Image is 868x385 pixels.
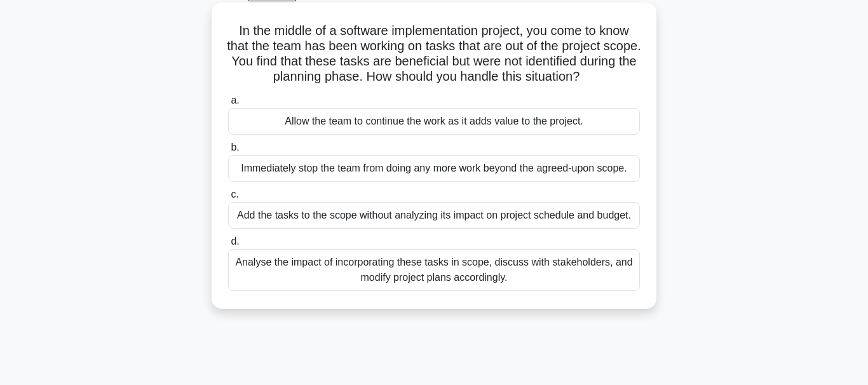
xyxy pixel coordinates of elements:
[228,155,640,182] div: Immediately stop the team from doing any more work beyond the agreed-upon scope.
[231,236,239,247] span: d.
[228,249,640,291] div: Analyse the impact of incorporating these tasks in scope, discuss with stakeholders, and modify p...
[231,142,239,152] span: b.
[228,108,640,135] div: Allow the team to continue the work as it adds value to the project.
[228,202,640,229] div: Add the tasks to the scope without analyzing its impact on project schedule and budget.
[227,23,641,85] h5: In the middle of a software implementation project, you come to know that the team has been worki...
[231,95,239,105] span: a.
[231,189,238,199] span: c.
